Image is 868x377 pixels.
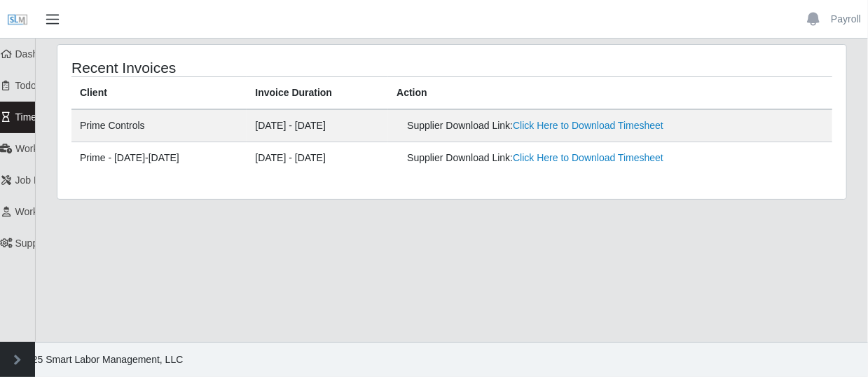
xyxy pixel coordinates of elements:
[71,77,247,110] th: Client
[15,206,52,217] span: Workers
[7,9,28,30] img: SLM Logo
[15,80,36,91] span: Todo
[513,152,663,163] a: Click Here to Download Timesheet
[407,118,671,133] div: Supplier Download Link:
[71,109,247,142] td: Prime Controls
[11,354,183,365] span: © 2025 Smart Labor Management, LLC
[15,143,99,154] span: Worker Timesheets
[247,77,388,110] th: Invoice Duration
[15,238,90,249] span: Supplier Settings
[388,77,832,110] th: Action
[71,142,247,174] td: Prime - [DATE]-[DATE]
[15,174,76,186] span: Job Requests
[831,12,861,27] a: Payroll
[247,142,388,174] td: [DATE] - [DATE]
[247,109,388,142] td: [DATE] - [DATE]
[513,120,663,131] a: Click Here to Download Timesheet
[407,151,671,165] div: Supplier Download Link:
[71,59,376,76] h4: Recent Invoices
[15,111,66,123] span: Timesheets
[15,48,64,60] span: Dashboard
